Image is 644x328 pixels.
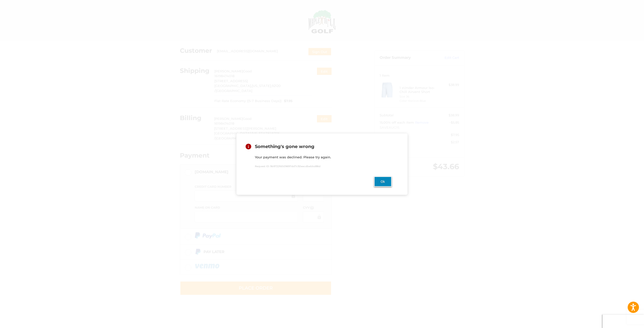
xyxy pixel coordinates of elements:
iframe: Google Customer Reviews [602,314,644,328]
p: Your payment was declined. Please try again. [255,155,392,160]
button: Ok [374,176,392,187]
span: Request ID: [255,165,269,168]
span: Something's gone wrong [255,144,314,149]
span: 9b9722fd509697dd7c92eecdbebbd86d [270,165,320,168]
